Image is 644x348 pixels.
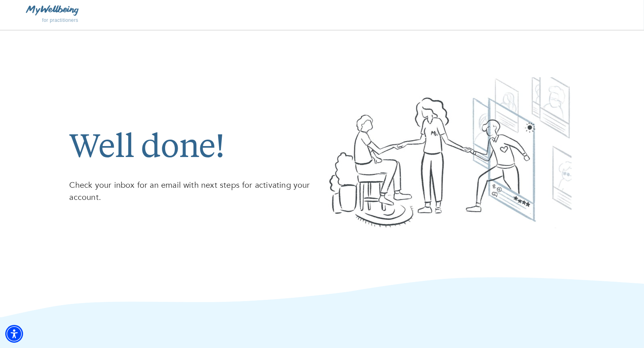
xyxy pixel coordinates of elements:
h1: Well done! [70,104,316,168]
img: Welcome [329,77,572,228]
span: for practitioners [42,17,79,23]
img: MyWellbeing [26,5,79,15]
div: Accessibility Menu [5,325,23,343]
p: Check your inbox for an email with next steps for activating your account. [70,179,316,204]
